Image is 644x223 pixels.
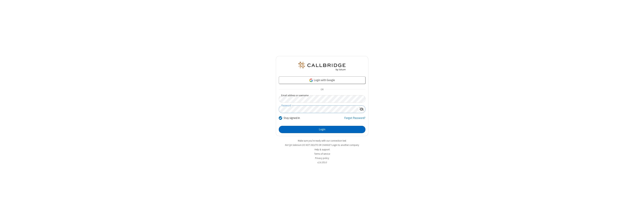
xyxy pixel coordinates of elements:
[279,76,365,84] a: Login with Google
[315,157,329,160] a: Privacy policy
[279,106,358,113] input: Password
[332,143,359,147] button: Login to another company
[298,62,346,71] img: QA Selenium DO NOT DELETE OR CHANGE
[309,78,313,82] img: google-icon.png
[276,143,368,147] li: Not QA Selenium DO NOT DELETE OR CHANGE?
[284,116,300,120] label: Stay signed in
[344,116,365,123] a: Forgot Password?
[319,87,325,92] span: OR
[314,152,330,155] a: Terms of service
[279,95,365,103] input: Email address or username
[358,106,365,113] div: Show password
[635,213,641,220] iframe: Chat
[298,139,346,142] a: Make sure you're ready with our connection test
[276,161,368,164] li: v2.6.353.0
[279,126,365,133] button: Login
[315,148,330,151] a: Help & support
